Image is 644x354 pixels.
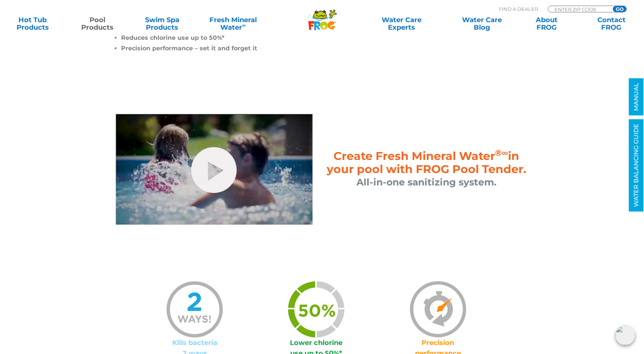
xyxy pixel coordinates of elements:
sup: ®∞ [495,148,508,158]
a: ContactFROG [586,16,636,31]
span: All-in-one sanitizing system. [356,176,497,188]
img: icon-2-ways-blue [167,281,223,337]
a: Water CareExperts [361,16,442,31]
a: AboutFROG [521,16,572,31]
input: Zip Code Form [554,6,605,12]
a: Fresh MineralWater∞ [202,16,264,31]
a: Hot TubProducts [8,16,58,31]
img: flippin-frog-video-still [115,114,313,225]
a: Water CareBlog [457,16,507,31]
img: openIcon [615,325,635,345]
a: PoolProducts [72,16,123,31]
li: Reduces chlorine use up to 50%* [121,33,298,43]
p: Find A Dealer [499,6,538,12]
a: Swim SpaProducts [137,16,187,31]
img: icon-50percent-green [288,281,344,337]
a: MANUAL [629,78,644,116]
img: icon-precision-orange [410,281,466,337]
li: Precision performance – set it and forget it [121,43,298,54]
a: WATER BALANCING GUIDE [629,119,644,212]
input: GO [613,6,626,12]
span: Create Fresh Mineral Water in your pool with FROG Pool Tender. [327,149,526,176]
sup: ∞ [242,22,246,28]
